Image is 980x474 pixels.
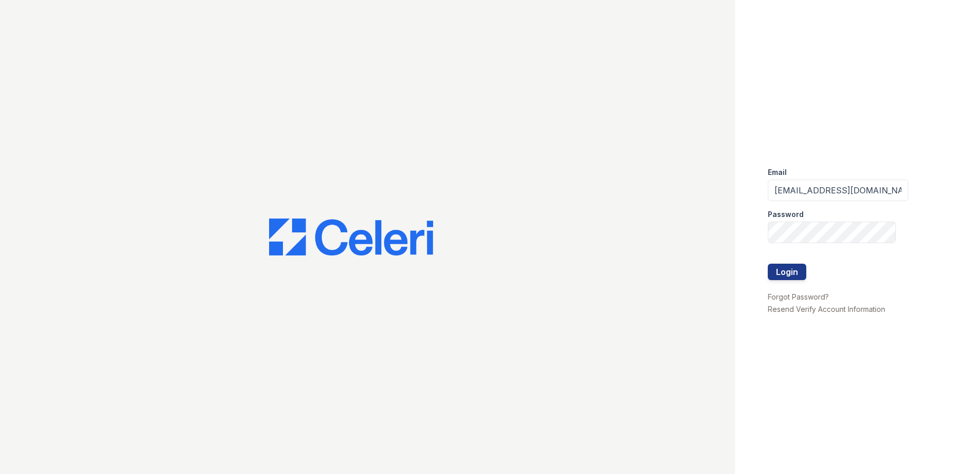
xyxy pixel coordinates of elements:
label: Email [768,167,787,177]
button: Login [768,264,806,280]
a: Forgot Password? [768,292,829,301]
label: Password [768,209,804,220]
img: CE_Logo_Blue-a8612792a0a2168367f1c8372b55b34899dd931a85d93a1a3d3e32e68fde9ad4.png [269,219,433,255]
a: Resend Verify Account Information [768,305,885,313]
